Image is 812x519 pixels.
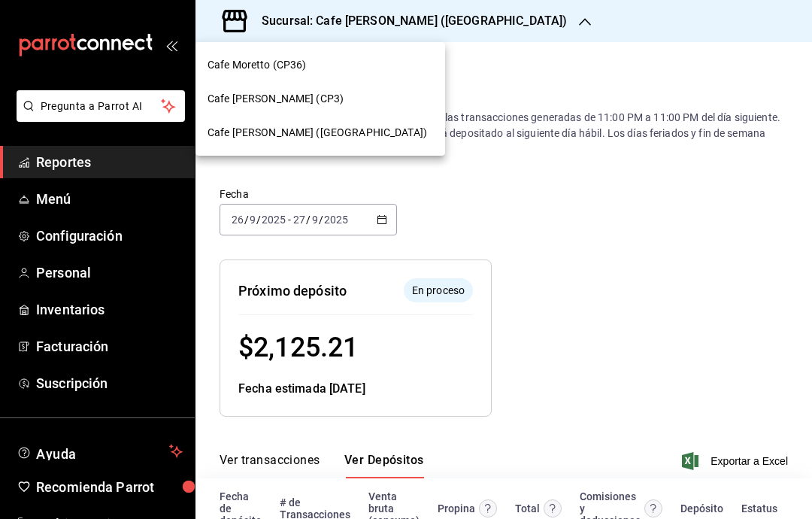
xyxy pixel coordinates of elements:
span: Cafe [PERSON_NAME] (CP3) [208,91,344,107]
div: Cafe [PERSON_NAME] ([GEOGRAPHIC_DATA]) [195,116,445,150]
div: Cafe Moretto (CP36) [195,48,445,82]
span: Cafe [PERSON_NAME] ([GEOGRAPHIC_DATA]) [208,125,427,141]
div: Cafe [PERSON_NAME] (CP3) [195,82,445,116]
span: Cafe Moretto (CP36) [208,57,307,73]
